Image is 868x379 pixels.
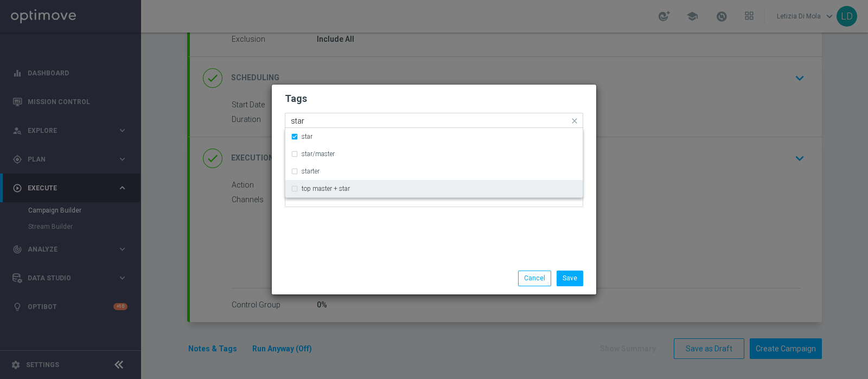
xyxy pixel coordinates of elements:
label: top master + star [302,185,350,192]
button: Save [557,271,583,286]
button: Cancel [518,271,551,286]
label: star/master [302,151,335,157]
label: starter [302,168,320,175]
ng-select: star [285,113,583,128]
h2: Tags [285,92,583,105]
div: top master + star [291,180,577,197]
ng-dropdown-panel: Options list [285,128,583,198]
div: star [291,128,577,145]
label: star [302,133,312,140]
div: star/master [291,145,577,163]
div: starter [291,163,577,180]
